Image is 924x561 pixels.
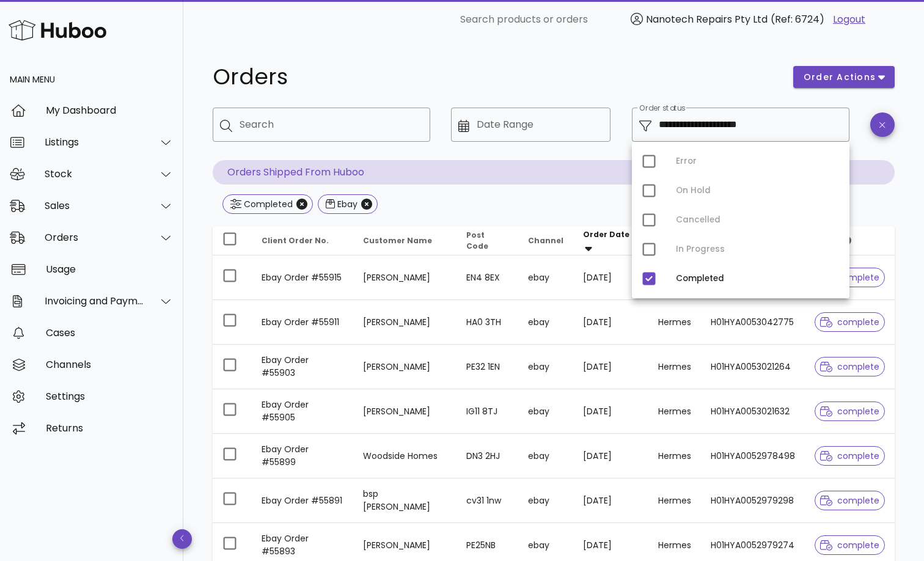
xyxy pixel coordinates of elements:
td: Ebay Order #55911 [252,300,353,345]
span: Order Date [583,229,629,240]
td: HA0 3TH [457,300,518,345]
a: Logout [833,12,865,27]
td: [PERSON_NAME] [353,300,457,345]
td: H01HYA0053021264 [701,345,805,389]
td: bsp [PERSON_NAME] [353,479,457,523]
span: Channel [528,235,563,246]
td: Hermes [648,479,701,523]
th: Post Code [457,226,518,255]
span: Nanotech Repairs Pty Ltd [646,12,768,26]
label: Order status [639,104,685,113]
td: H01HYA0053021632 [701,389,805,434]
div: Completed [676,274,840,284]
td: DN3 2HJ [457,434,518,479]
span: (Ref: 6724) [771,12,824,26]
td: H01HYA0052978498 [701,434,805,479]
td: Ebay Order #55903 [252,345,353,389]
div: Completed [241,198,293,210]
td: Woodside Homes [353,434,457,479]
td: [DATE] [573,345,649,389]
span: complete [820,407,879,416]
p: Orders Shipped From Huboo [213,160,895,185]
div: Settings [46,391,174,402]
td: Hermes [648,345,701,389]
td: Hermes [648,434,701,479]
td: Hermes [648,300,701,345]
span: Customer Name [363,235,432,246]
div: Ebay [335,198,358,210]
td: PE32 1EN [457,345,518,389]
span: complete [820,496,879,505]
td: [PERSON_NAME] [353,255,457,300]
td: [PERSON_NAME] [353,345,457,389]
td: ebay [518,345,573,389]
h1: Orders [213,66,779,88]
td: Ebay Order #55915 [252,255,353,300]
td: [PERSON_NAME] [353,389,457,434]
img: Huboo Logo [9,17,106,43]
td: IG11 8TJ [457,389,518,434]
div: Orders [45,232,144,243]
div: Sales [45,200,144,211]
td: Ebay Order #55905 [252,389,353,434]
div: Invoicing and Payments [45,295,144,307]
div: Returns [46,422,174,434]
button: order actions [793,66,895,88]
td: cv31 1nw [457,479,518,523]
td: Ebay Order #55899 [252,434,353,479]
div: Channels [46,359,174,370]
span: Post Code [466,230,488,251]
th: Order Date: Sorted descending. Activate to remove sorting. [573,226,649,255]
span: complete [820,318,879,326]
span: Client Order No. [262,235,329,246]
td: ebay [518,389,573,434]
button: Close [296,199,307,210]
th: Client Order No. [252,226,353,255]
td: Hermes [648,389,701,434]
button: Close [361,199,372,210]
div: My Dashboard [46,105,174,116]
div: Listings [45,136,144,148]
th: Status [805,226,895,255]
td: EN4 8EX [457,255,518,300]
td: ebay [518,479,573,523]
span: complete [820,452,879,460]
td: H01HYA0053042775 [701,300,805,345]
div: Usage [46,263,174,275]
span: complete [820,362,879,371]
th: Customer Name [353,226,457,255]
td: H01HYA0052979298 [701,479,805,523]
td: [DATE] [573,479,649,523]
span: complete [820,541,879,549]
div: Cases [46,327,174,339]
td: [DATE] [573,255,649,300]
span: complete [820,273,879,282]
div: Stock [45,168,144,180]
td: [DATE] [573,389,649,434]
th: Channel [518,226,573,255]
td: ebay [518,300,573,345]
td: [DATE] [573,434,649,479]
td: Ebay Order #55891 [252,479,353,523]
span: order actions [803,71,876,84]
td: [DATE] [573,300,649,345]
td: ebay [518,255,573,300]
td: ebay [518,434,573,479]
